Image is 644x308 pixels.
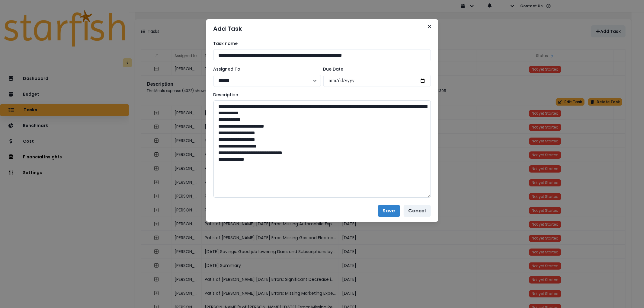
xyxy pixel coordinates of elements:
[213,66,317,72] label: Assigned To
[425,22,434,31] button: Close
[213,92,427,98] label: Description
[378,205,400,217] button: Save
[404,205,431,217] button: Cancel
[206,19,438,38] header: Add Task
[213,40,427,47] label: Task name
[323,66,427,72] label: Due Date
